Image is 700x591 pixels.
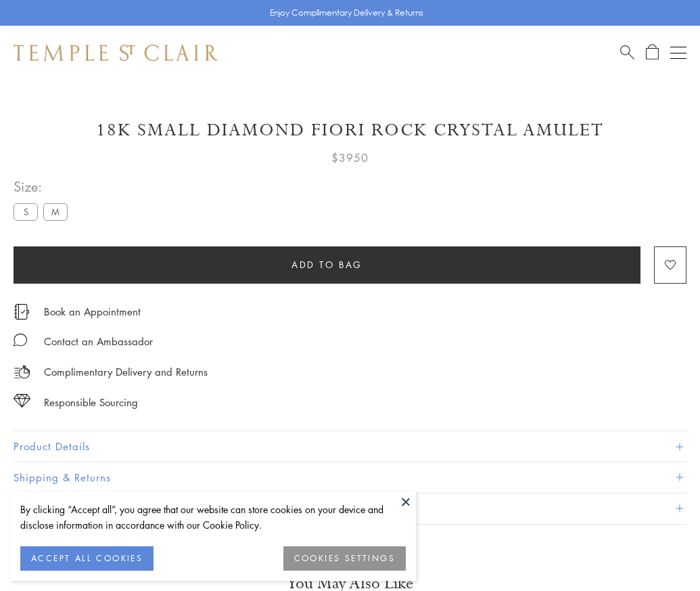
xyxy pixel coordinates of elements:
button: ACCEPT ALL COOKIES [20,546,154,571]
button: Open navigation [670,45,686,61]
a: Search [620,44,634,61]
button: Product Details [14,431,686,462]
p: Complimentary Delivery and Returns [44,364,208,380]
img: icon_delivery.svg [14,364,30,380]
span: $3950 [331,149,369,167]
button: Shipping & Returns [14,462,686,493]
div: By clicking “Accept all”, you agree that our website can store cookies on your device and disclos... [20,502,406,533]
p: Enjoy Complimentary Delivery & Returns [270,6,423,20]
label: S [14,203,38,220]
div: Contact an Ambassador [44,333,153,350]
button: Add to bag [14,246,640,284]
img: Temple St. Clair [14,45,218,61]
a: Book an Appointment [44,304,141,319]
a: Open Shopping Bag [646,44,659,61]
img: icon_appointment.svg [14,304,30,320]
span: Add to bag [291,257,363,272]
span: Size: [14,175,73,198]
button: COOKIES SETTINGS [283,546,406,571]
label: M [43,203,68,220]
div: Responsible Sourcing [44,394,138,411]
img: MessageIcon-01_2.svg [14,333,27,347]
h1: 18K Small Diamond Fiori Rock Crystal Amulet [14,118,686,142]
img: icon_sourcing.svg [14,394,30,408]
